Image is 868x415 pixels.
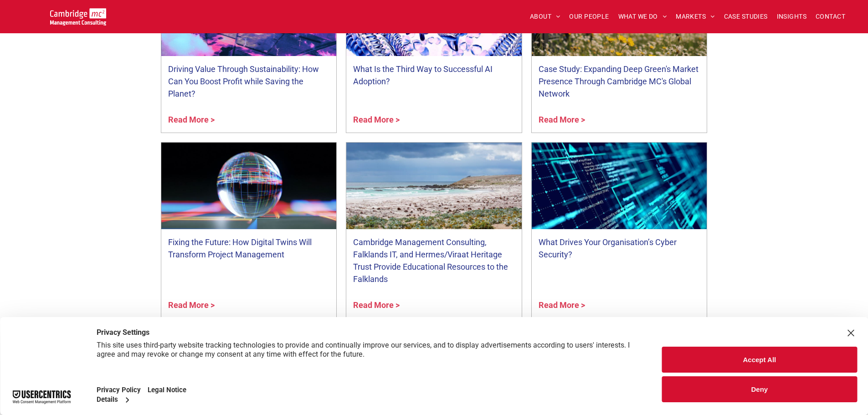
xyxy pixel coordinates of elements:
a: What Is the Third Way to Successful AI Adoption? [353,63,515,87]
a: Case Study: Expanding Deep Green's Market Presence Through Cambridge MC's Global Network [539,63,700,100]
a: Crystal ball on a neon floor [161,143,337,229]
a: INSIGHTS [772,10,811,24]
a: Read More > [168,113,330,126]
a: MARKETS [671,10,719,24]
a: A vivid photo of the skyline of Stanley on the Falkland Islands [346,143,522,229]
a: ABOUT [525,10,565,24]
a: Read More > [353,113,515,126]
a: Cambridge Management Consulting, Falklands IT, and Hermes/Viraat Heritage Trust Provide Education... [353,236,515,285]
a: Read More > [539,113,700,126]
a: Read More > [353,299,515,311]
a: What Drives Your Organisation’s Cyber Security? [539,236,700,261]
a: Your Business Transformed | Cambridge Management Consulting [50,10,106,19]
a: Read More > [168,299,330,311]
a: A modern office building on a wireframe floor with lava raining from the sky in the background [532,143,707,229]
img: Go to Homepage [50,8,106,26]
a: CASE STUDIES [719,10,772,24]
a: Fixing the Future: How Digital Twins Will Transform Project Management [168,236,330,261]
a: Read More > [539,299,700,311]
a: Driving Value Through Sustainability: How Can You Boost Profit while Saving the Planet? [168,63,330,100]
a: WHAT WE DO [614,10,672,24]
a: CONTACT [811,10,850,24]
a: OUR PEOPLE [565,10,613,24]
